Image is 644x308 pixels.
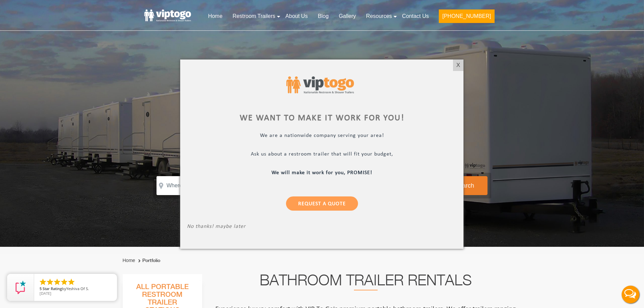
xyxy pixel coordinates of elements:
[39,278,47,286] li: 
[187,223,457,231] p: No thanks! maybe later
[46,278,54,286] li: 
[14,281,27,294] img: Review Rating
[286,196,358,210] a: Request a Quote
[453,60,463,71] div: X
[40,286,42,291] span: 5
[40,287,112,291] span: by
[187,114,457,122] div: We want to make it work for you!
[60,278,68,286] li: 
[286,76,354,94] img: viptogo logo
[187,132,457,140] p: We are a nationwide company serving your area!
[272,170,373,175] b: We will make it work for you, PROMISE!
[66,286,89,291] span: Yeshiva Of S.
[187,151,457,159] p: Ask us about a restroom trailer that will fit your budget,
[40,291,51,296] span: [DATE]
[67,278,75,286] li: 
[43,286,62,291] span: Star Rating
[617,281,644,308] button: Live Chat
[53,278,61,286] li: 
